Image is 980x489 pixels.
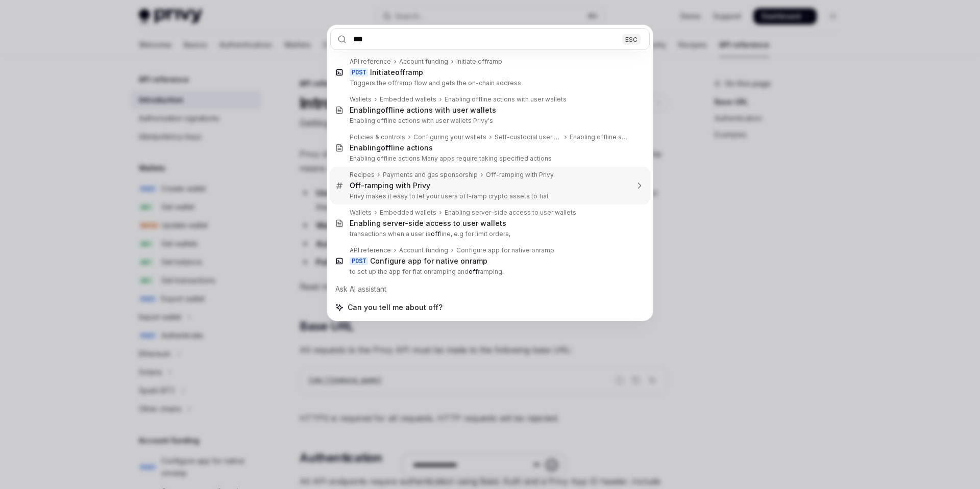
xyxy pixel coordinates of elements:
[399,58,448,66] div: Account funding
[350,181,430,190] div: -ramping with Privy
[350,58,391,66] div: API reference
[486,171,554,179] div: Off-ramping with Privy
[350,171,375,179] div: Recipes
[350,68,368,76] div: POST
[350,230,628,238] p: transactions when a user is line, e.g for limit orders,
[395,68,405,76] b: off
[350,181,361,190] b: Off
[350,155,628,163] p: Enabling offline actions Many apps require taking specified actions
[370,68,423,77] div: Initiate ramp
[431,230,440,238] b: off
[399,246,448,254] div: Account funding
[381,143,391,152] b: off
[350,209,372,217] div: Wallets
[350,192,628,200] p: Privy makes it easy to let your users off-ramp crypto assets to fiat
[381,106,391,114] b: off
[350,268,628,276] p: to set up the app for fiat onramping and ramping.
[469,268,478,275] b: off
[350,95,372,104] div: Wallets
[350,246,391,254] div: API reference
[350,117,628,125] p: Enabling offline actions with user wallets Privy's
[456,246,554,254] div: Configure app for native onramp
[456,58,502,66] div: Initiate offramp
[570,133,628,141] div: Enabling offline actions
[380,209,436,217] div: Embedded wallets
[330,280,650,298] div: Ask AI assistant
[350,257,368,265] div: POST
[370,256,487,266] div: Configure app for native onramp
[350,219,506,228] div: Enabling server-side access to user wallets
[495,133,561,141] div: Self-custodial user wallets
[413,133,486,141] div: Configuring your wallets
[350,106,496,115] div: Enabling line actions with user wallets
[445,95,567,104] div: Enabling offline actions with user wallets
[350,133,405,141] div: Policies & controls
[348,302,443,313] span: Can you tell me about off?
[622,34,641,44] div: ESC
[445,209,576,217] div: Enabling server-side access to user wallets
[383,171,478,179] div: Payments and gas sponsorship
[380,95,436,104] div: Embedded wallets
[350,79,628,87] p: Triggers the offramp flow and gets the on-chain address
[350,143,433,152] div: Enabling line actions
